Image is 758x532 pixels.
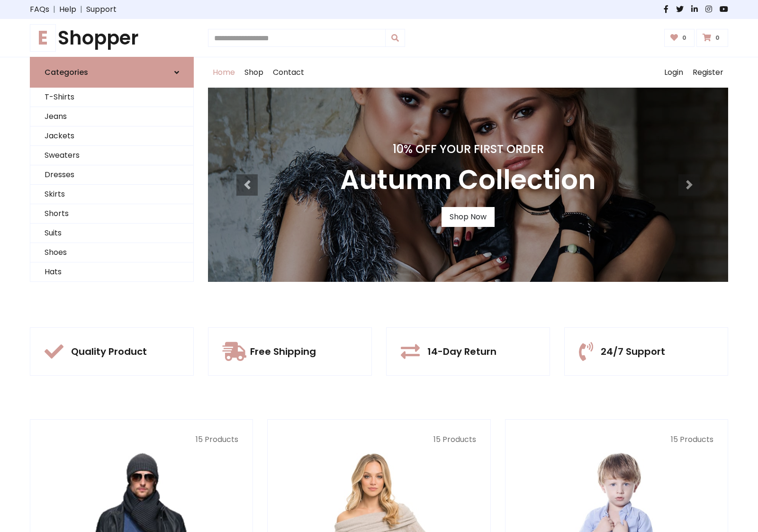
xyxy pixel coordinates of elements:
a: Categories [30,57,194,88]
a: Home [208,57,240,88]
a: T-Shirts [30,88,193,107]
a: Jeans [30,107,193,126]
a: Dresses [30,165,193,185]
h5: 14-Day Return [427,346,496,357]
a: Shoes [30,243,193,262]
a: Shop Now [442,207,495,227]
h5: Free Shipping [250,346,316,357]
a: Shop [240,57,268,88]
h1: Shopper [30,27,194,49]
h3: Autumn Collection [340,164,596,196]
a: 0 [664,29,695,47]
a: Skirts [30,185,193,204]
a: Suits [30,224,193,243]
a: Hats [30,262,193,282]
h5: Quality Product [71,346,147,357]
a: Help [59,4,76,15]
span: | [76,4,86,15]
p: 15 Products [520,434,713,445]
a: FAQs [30,4,49,15]
span: 0 [713,34,722,42]
span: 0 [680,34,689,42]
a: EShopper [30,27,194,49]
span: | [49,4,59,15]
span: E [30,24,56,52]
a: 0 [696,29,728,47]
h4: 10% Off Your First Order [340,143,596,156]
p: 15 Products [45,434,238,445]
a: Support [86,4,117,15]
a: Sweaters [30,146,193,165]
h5: 24/7 Support [601,346,665,357]
p: 15 Products [282,434,476,445]
h6: Categories [45,68,88,77]
a: Login [659,57,688,88]
a: Register [688,57,728,88]
a: Contact [268,57,309,88]
a: Shorts [30,204,193,224]
a: Jackets [30,126,193,146]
